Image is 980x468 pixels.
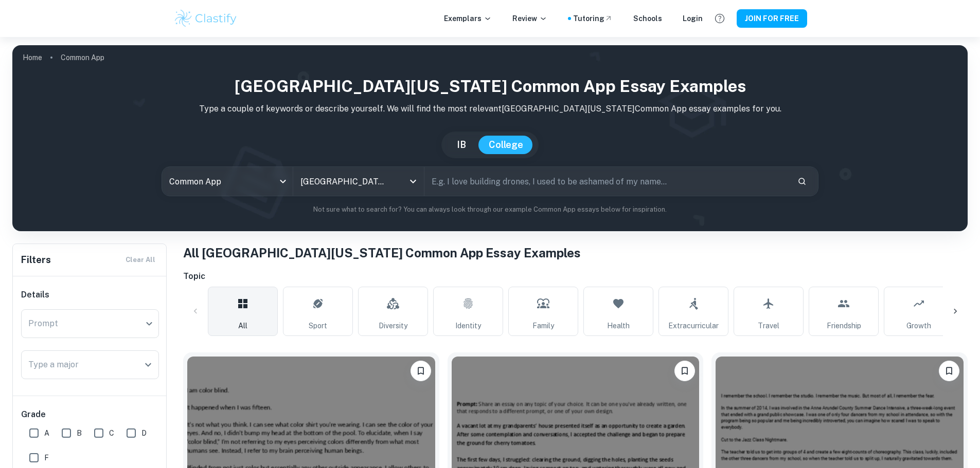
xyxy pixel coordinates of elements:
p: Exemplars [444,13,492,24]
h6: Filters [21,253,51,267]
span: Diversity [379,320,407,331]
span: F [44,452,49,463]
p: Common App [61,52,104,63]
button: Open [141,358,155,372]
button: IB [447,136,476,154]
span: D [141,427,147,439]
h1: [GEOGRAPHIC_DATA][US_STATE] Common App Essay Examples [21,74,959,99]
button: Search [793,173,811,190]
input: E.g. I love building drones, I used to be ashamed of my name... [424,167,789,196]
span: Friendship [827,320,861,331]
div: Common App [162,167,293,196]
span: Travel [758,320,779,331]
span: Growth [906,320,931,331]
button: College [478,136,533,154]
button: Please log in to bookmark exemplars [939,361,959,381]
p: Not sure what to search for? You can always look through our example Common App essays below for ... [21,204,959,215]
span: C [109,427,114,439]
button: Please log in to bookmark exemplars [674,361,695,381]
h6: Details [21,289,159,301]
span: B [77,427,82,439]
span: All [238,320,247,331]
span: Extracurricular [668,320,719,331]
h6: Grade [21,408,159,421]
img: profile cover [12,45,968,231]
h1: All [GEOGRAPHIC_DATA][US_STATE] Common App Essay Examples [183,244,968,262]
button: Open [406,174,420,189]
span: Family [532,320,554,331]
span: Health [607,320,630,331]
span: A [44,427,49,439]
img: Clastify logo [173,8,239,29]
button: JOIN FOR FREE [737,9,807,28]
button: Help and Feedback [711,10,728,27]
span: Sport [309,320,327,331]
button: Please log in to bookmark exemplars [411,361,431,381]
a: Login [683,13,703,24]
a: Tutoring [573,13,613,24]
a: Home [23,50,42,65]
h6: Topic [183,270,968,283]
span: Identity [455,320,481,331]
a: Schools [633,13,662,24]
p: Review [512,13,547,24]
p: Type a couple of keywords or describe yourself. We will find the most relevant [GEOGRAPHIC_DATA][... [21,103,959,115]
